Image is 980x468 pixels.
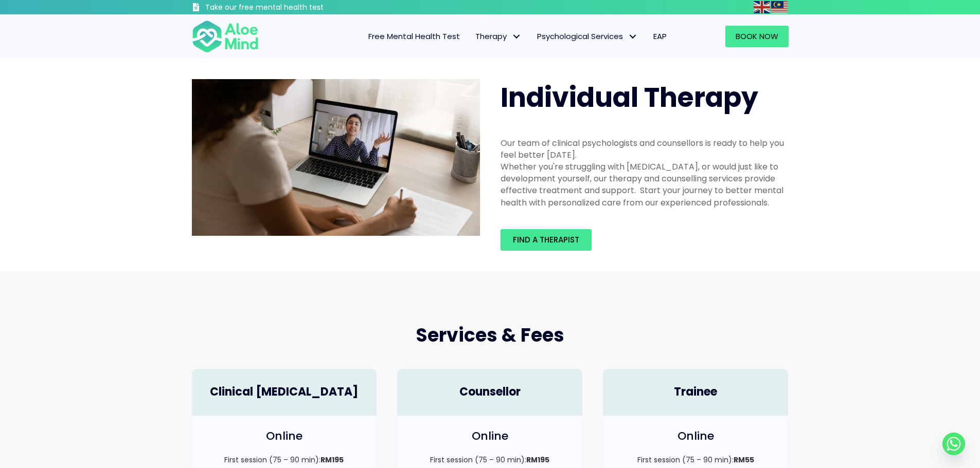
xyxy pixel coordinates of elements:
a: Malay [771,1,789,13]
a: Book Now [725,26,789,47]
h3: Take our free mental health test [205,3,379,13]
span: Individual Therapy [501,79,758,116]
nav: Menu [272,26,674,47]
span: Free Mental Health Test [368,31,460,42]
span: EAP [653,31,667,42]
a: Psychological ServicesPsychological Services: submenu [529,26,646,47]
span: Psychological Services [537,31,638,42]
span: Find a therapist [513,234,579,245]
img: ms [771,1,788,13]
h4: Clinical [MEDICAL_DATA] [202,384,367,400]
a: TherapyTherapy: submenu [468,26,529,47]
h4: Online [202,428,367,444]
a: Free Mental Health Test [361,26,468,47]
h4: Trainee [613,384,778,400]
span: Therapy: submenu [509,29,524,44]
p: First session (75 – 90 min): [202,455,367,465]
h4: Online [613,428,778,444]
span: Services & Fees [416,322,564,348]
strong: RM195 [526,455,549,465]
a: Take our free mental health test [192,3,379,14]
a: EAP [646,26,674,47]
h4: Counsellor [407,384,572,400]
span: Book Now [736,31,778,42]
a: Find a therapist [501,229,592,251]
div: Whether you're struggling with [MEDICAL_DATA], or would just like to development yourself, our th... [501,161,789,209]
a: Whatsapp [942,433,965,455]
a: English [754,1,771,13]
span: Psychological Services: submenu [626,29,640,44]
img: Aloe mind Logo [192,20,259,53]
h4: Online [407,428,572,444]
div: Our team of clinical psychologists and counsellors is ready to help you feel better [DATE]. [501,137,789,161]
span: Therapy [475,31,522,42]
img: en [754,1,770,13]
img: Therapy online individual [192,79,480,236]
p: First session (75 – 90 min): [407,455,572,465]
strong: RM55 [734,455,754,465]
strong: RM195 [320,455,344,465]
p: First session (75 – 90 min): [613,455,778,465]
